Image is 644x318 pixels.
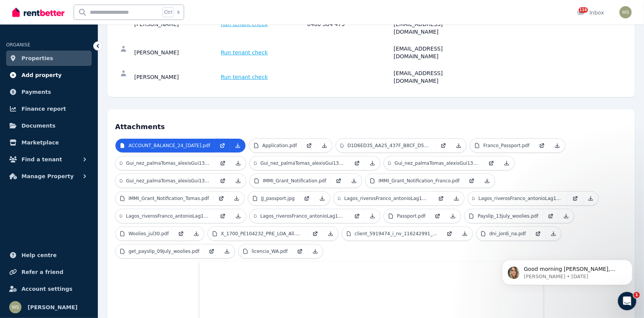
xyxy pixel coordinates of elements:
[249,139,301,152] a: Application.pdf
[215,139,230,152] a: Open in new Tab
[457,227,473,241] a: Download Attachment
[252,248,288,254] p: licencia_WA.pdf
[292,244,308,258] a: Open in new Tab
[115,227,173,241] a: Woolies_jul30.pdf
[483,143,529,149] p: Franco_Passport.pdf
[583,192,598,205] a: Download Attachment
[491,244,644,297] iframe: Intercom notifications message
[464,174,479,188] a: Open in new Tab
[349,156,365,170] a: Open in new Tab
[231,174,246,188] a: Download Attachment
[162,7,174,17] span: Ctrl
[577,9,604,16] div: Inbox
[21,70,62,80] span: Add property
[6,169,92,184] button: Manage Property
[21,267,63,277] span: Refer a friend
[6,264,92,280] a: Refer a friend
[126,178,211,184] p: Gui_nez_palmaTomas_alexisGui13.Payslip.1813.250803.PDF
[263,178,326,184] p: IMMI_Grant_Notification.pdf
[231,156,246,170] a: Download Attachment
[618,292,636,310] iframe: Intercom live chat
[430,209,445,223] a: Open in new Tab
[115,139,215,152] a: ACCOUNT_BALANCE_24_[DATE].pdf
[261,195,295,202] p: JJ_passport.jpg
[9,301,21,313] img: Whitney Smith
[221,231,303,237] p: X_1700_PE104232_PRE_LOA_All.pdf
[12,7,64,18] img: RentBetter
[445,209,461,223] a: Download Attachment
[550,139,565,152] a: Download Attachment
[394,45,478,60] div: [EMAIL_ADDRESS][DOMAIN_NAME]
[6,281,92,297] a: Account settings
[128,248,199,254] p: get_payslip_09july_woolies.pdf
[260,213,345,219] p: Lagos_riverosFranco_antonioLag11.Payslip.1814.250803.PDF
[21,172,74,181] span: Manage Property
[379,178,460,184] p: IMMI_Grant_Notification_Franco.pdf
[349,209,365,223] a: Open in new Tab
[115,156,215,170] a: Gui_nez_palmaTomas_alexisGui13.Payslip.1813.250713.PDF
[189,227,204,241] a: Download Attachment
[28,303,77,312] span: [PERSON_NAME]
[126,160,211,166] p: Gui_nez_palmaTomas_alexisGui13.Payslip.1813.250713.PDF
[449,192,464,205] a: Download Attachment
[479,174,495,188] a: Download Attachment
[173,227,189,241] a: Open in new Tab
[530,227,546,241] a: Open in new Tab
[299,192,315,205] a: Open in new Tab
[489,231,526,237] p: dni_jordi_na.pdf
[308,244,323,258] a: Download Attachment
[317,139,332,152] a: Download Attachment
[221,49,268,56] span: Run tenant check
[21,155,62,164] span: Find a tenant
[334,192,433,205] a: Lagos_riverosFranco_antonioLag11.Payslip.1814.250713_1.PDF
[442,227,457,241] a: Open in new Tab
[21,138,59,147] span: Marketplace
[365,156,380,170] a: Download Attachment
[301,139,317,152] a: Open in new Tab
[543,209,558,223] a: Open in new Tab
[21,104,66,113] span: Finance report
[115,244,204,258] a: get_payslip_09july_woolies.pdf
[344,195,429,202] p: Lagos_riverosFranco_antonioLag11.Payslip.1814.250713_1.PDF
[230,139,245,152] a: Download Attachment
[21,87,51,97] span: Payments
[6,84,92,100] a: Payments
[248,192,300,205] a: JJ_passport.jpg
[215,209,231,223] a: Open in new Tab
[546,227,561,241] a: Download Attachment
[21,121,56,130] span: Documents
[397,213,425,219] p: Passport.pdf
[229,192,244,205] a: Download Attachment
[395,160,479,166] p: Gui_nez_palmaTomas_alexisGui13.Payslip.1813.250727.PDF
[221,73,268,81] span: Run tenant check
[365,209,380,223] a: Download Attachment
[260,160,345,166] p: Gui_nez_palmaTomas_alexisGui13.Payslip.1813.250720.PDF
[558,209,574,223] a: Download Attachment
[219,244,235,258] a: Download Attachment
[6,152,92,167] button: Find a tenant
[478,213,538,219] p: Payslip_13july_woolies.pdf
[115,117,627,132] h4: Attachments
[215,174,231,188] a: Open in new Tab
[464,209,543,223] a: Payslip_13july_woolies.pdf
[470,139,534,152] a: Franco_Passport.pdf
[126,213,211,219] p: Lagos_riverosFranco_antonioLag11.Payslip.1814.250727_1.PDF
[215,156,231,170] a: Open in new Tab
[384,209,430,223] a: Passport.pdf
[250,174,331,188] a: IMMI_Grant_Notification.pdf
[384,156,484,170] a: Gui_nez_palmaTomas_alexisGui13.Payslip.1813.250727.PDF
[177,9,180,15] span: k
[436,139,451,152] a: Open in new Tab
[128,231,169,237] p: Woolies_jul30.pdf
[394,69,478,85] div: [EMAIL_ADDRESS][DOMAIN_NAME]
[451,139,466,152] a: Download Attachment
[115,174,215,188] a: Gui_nez_palmaTomas_alexisGui13.Payslip.1813.250803.PDF
[6,118,92,133] a: Documents
[355,231,437,237] p: client_5919474_i_nv_116242991_1.pdf
[208,227,308,241] a: X_1700_PE104232_PRE_LOA_All.pdf
[468,192,568,205] a: Lagos_riverosFranco_antonioLag11.Payslip.1814.250720_1.PDF
[115,192,214,205] a: IMMI_Grant_Notification_Tomas.pdf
